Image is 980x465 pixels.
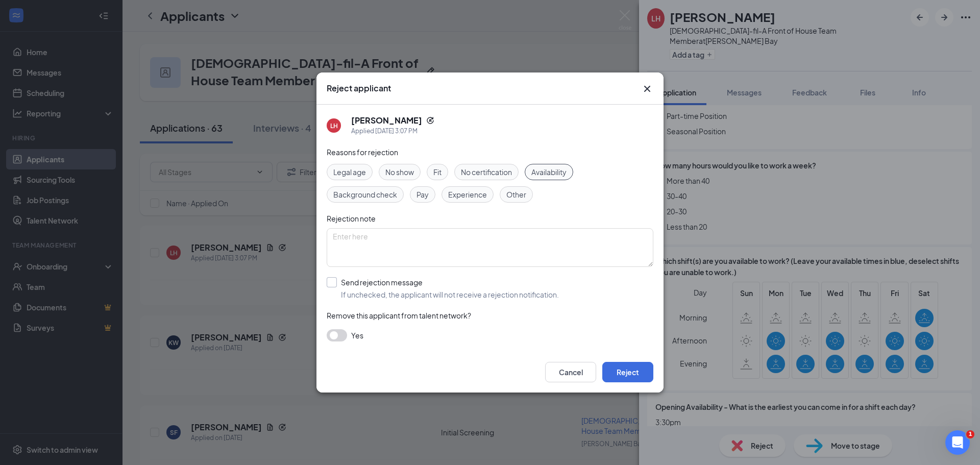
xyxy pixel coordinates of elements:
span: Remove this applicant from talent network? [327,311,471,320]
span: Other [506,189,526,200]
span: Experience [448,189,487,200]
span: No show [385,166,414,178]
svg: Cross [641,83,653,95]
button: Reject [602,362,653,382]
div: LH [330,121,338,130]
span: Fit [433,166,442,178]
svg: Reapply [426,116,434,125]
span: Pay [416,189,429,200]
span: 1 [966,430,974,438]
span: Rejection note [327,214,376,223]
span: Yes [351,329,363,341]
iframe: Intercom live chat [945,430,970,455]
button: Close [641,83,653,95]
button: Cancel [545,362,596,382]
span: Availability [531,166,567,178]
span: Reasons for rejection [327,148,398,157]
h5: [PERSON_NAME] [351,115,422,126]
span: Background check [333,189,397,200]
span: No certification [461,166,512,178]
span: Legal age [333,166,366,178]
div: Applied [DATE] 3:07 PM [351,126,434,136]
h3: Reject applicant [327,83,391,94]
